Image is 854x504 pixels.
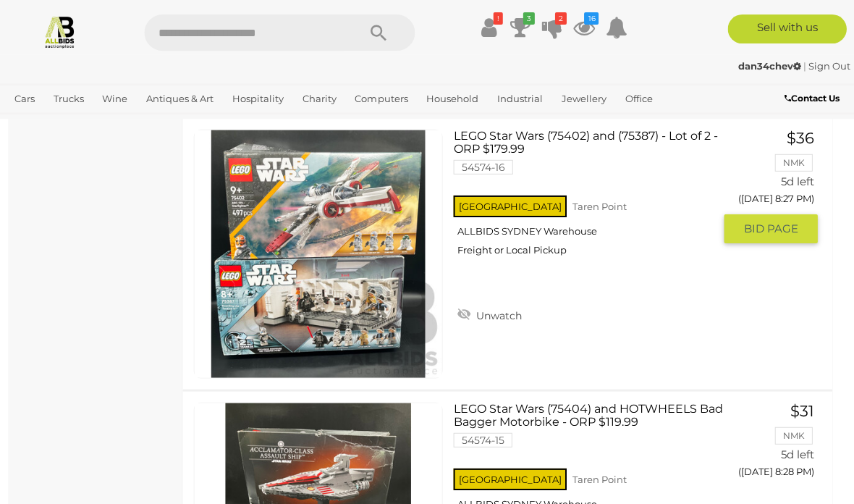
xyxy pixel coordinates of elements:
[98,87,135,111] a: Wine
[11,111,52,135] a: Sports
[465,129,714,266] a: LEGO Star Wars (75402) and (75387) - Lot of 2 - ORP $179.99 54574-16 [GEOGRAPHIC_DATA] Taren Poin...
[556,12,567,25] i: 2
[510,14,532,41] a: 3
[298,87,344,111] a: Charity
[728,14,847,43] a: Sell with us
[542,14,564,41] a: 2
[803,60,806,72] span: |
[45,14,79,49] img: Allbids.com.au
[350,87,415,111] a: Computers
[524,12,536,25] i: 3
[785,93,840,104] b: Contact Us
[59,111,174,135] a: [GEOGRAPHIC_DATA]
[478,14,500,41] a: !
[455,303,526,324] a: Unwatch
[473,308,523,322] span: Unwatch
[574,14,596,41] a: 16
[724,214,818,243] button: BID PAGE
[344,14,416,51] button: Search
[50,87,92,111] a: Trucks
[785,91,843,106] a: Contact Us
[735,129,818,244] a: $36 NMK 5d left ([DATE] 8:27 PM) BID PAGE
[143,87,221,111] a: Antiques & Art
[787,128,814,146] span: $36
[196,130,443,377] img: 54574-16a.jpeg
[557,87,613,111] a: Jewellery
[585,12,599,25] i: 16
[422,87,486,111] a: Household
[744,221,798,235] span: BID PAGE
[738,60,803,72] a: dan34chev
[11,87,43,111] a: Cars
[492,87,549,111] a: Industrial
[620,87,659,111] a: Office
[808,60,850,72] a: Sign Out
[494,12,504,25] i: !
[738,60,801,72] strong: dan34chev
[790,400,814,419] span: $31
[228,87,291,111] a: Hospitality
[735,401,818,484] a: $31 NMK 5d left ([DATE] 8:28 PM)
